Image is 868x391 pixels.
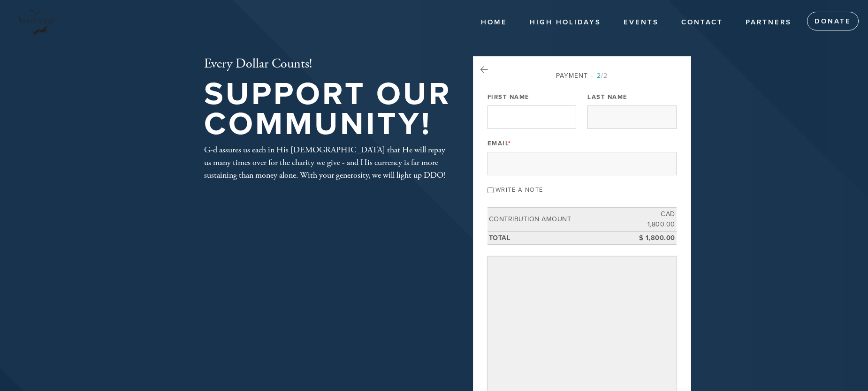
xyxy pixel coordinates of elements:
span: This field is required. [508,140,511,147]
a: Partners [739,14,799,31]
label: Email [487,139,511,148]
label: First Name [487,93,530,101]
td: Total [487,231,634,245]
h2: Every Dollar Counts! [204,56,453,72]
h1: Support our Community! [204,79,453,140]
a: High Holidays [523,14,608,31]
a: Home [474,14,514,31]
img: Shulounge%20Logo%20HQ%20%28no%20background%29.png [14,5,58,38]
div: G-d assures us each in His [DEMOGRAPHIC_DATA] that He will repay us many times over for the chari... [204,143,453,181]
a: Events [617,14,666,31]
label: Last Name [587,93,628,101]
span: 2 [597,72,601,80]
a: Contact [674,14,730,31]
div: Payment [487,71,677,81]
span: /2 [591,72,608,80]
td: CAD 1,800.00 [634,208,677,231]
a: Donate [807,12,859,30]
label: Write a note [495,186,543,194]
td: $ 1,800.00 [634,231,677,245]
td: Contribution Amount [487,208,634,231]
